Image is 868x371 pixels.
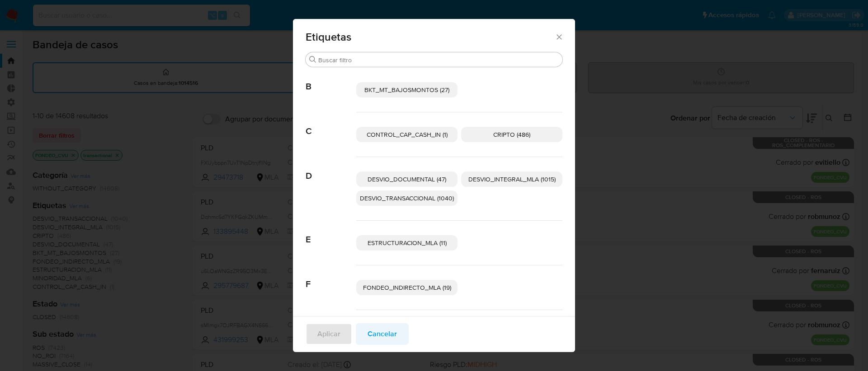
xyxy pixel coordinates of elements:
span: F [306,265,356,290]
span: Etiquetas [306,32,555,42]
span: CRIPTO (486) [493,130,530,139]
span: E [306,221,356,245]
button: Cerrar [555,32,563,41]
span: B [306,68,356,92]
div: CRIPTO (486) [461,127,562,142]
span: D [306,157,356,181]
span: DESVIO_DOCUMENTAL (47) [368,175,446,184]
div: DESVIO_DOCUMENTAL (47) [356,172,458,187]
div: DESVIO_TRANSACCIONAL (1040) [356,190,458,206]
span: BKT_MT_BAJOSMONTOS (27) [364,85,449,94]
span: DESVIO_TRANSACCIONAL (1040) [360,194,454,203]
div: BKT_MT_BAJOSMONTOS (27) [356,82,458,97]
span: M [306,310,356,334]
div: DESVIO_INTEGRAL_MLA (1015) [461,172,562,187]
div: ESTRUCTURACION_MLA (11) [356,235,458,250]
span: FONDEO_INDIRECTO_MLA (19) [363,283,451,292]
span: ESTRUCTURACION_MLA (11) [368,238,447,247]
div: FONDEO_INDIRECTO_MLA (19) [356,280,458,295]
button: Cancelar [356,323,409,345]
input: Buscar filtro [318,56,559,64]
span: C [306,112,356,137]
button: Buscar [309,56,316,63]
span: CONTROL_CAP_CASH_IN (1) [367,130,448,139]
span: DESVIO_INTEGRAL_MLA (1015) [468,175,556,184]
div: CONTROL_CAP_CASH_IN (1) [356,127,458,142]
span: Cancelar [368,324,397,344]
